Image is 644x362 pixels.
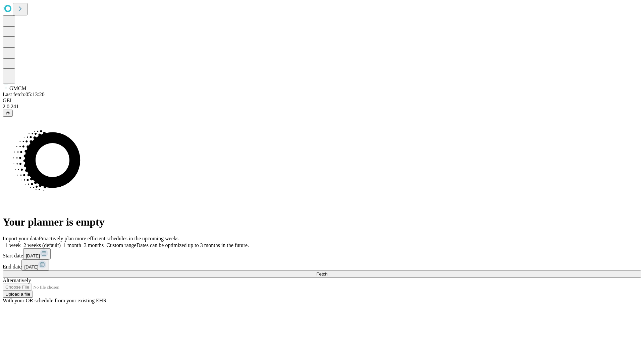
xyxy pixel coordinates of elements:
[3,216,641,228] h1: Your planner is empty
[3,92,45,97] span: Last fetch: 05:13:20
[63,242,81,248] span: 1 month
[106,242,136,248] span: Custom range
[39,236,180,241] span: Proactively plan more efficient schedules in the upcoming weeks.
[137,242,249,248] span: Dates can be optimized up to 3 months in the future.
[23,242,61,248] span: 2 weeks (default)
[3,104,641,110] div: 2.0.241
[3,278,31,283] span: Alternatively
[5,242,21,248] span: 1 week
[9,85,26,91] span: GMCM
[23,248,51,259] button: [DATE]
[3,291,33,298] button: Upload a file
[5,111,10,116] span: @
[3,236,39,241] span: Import your data
[3,98,641,104] div: GEI
[26,253,40,258] span: [DATE]
[3,259,641,270] div: End date
[3,110,13,117] button: @
[84,242,104,248] span: 3 months
[3,248,641,259] div: Start date
[21,259,49,270] button: [DATE]
[316,271,327,277] span: Fetch
[3,298,107,303] span: With your OR schedule from your existing EHR
[24,264,38,269] span: [DATE]
[3,270,641,278] button: Fetch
